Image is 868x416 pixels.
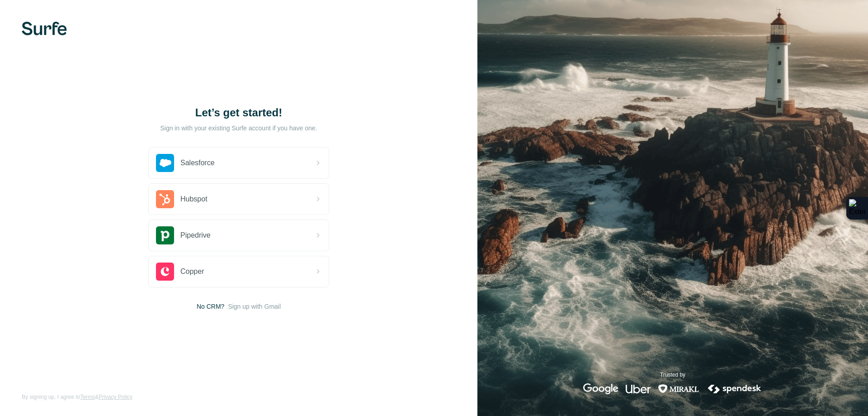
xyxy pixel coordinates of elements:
span: No CRM? [197,302,224,311]
img: pipedrive's logo [156,226,174,244]
a: Terms [80,394,95,400]
img: uber's logo [626,383,651,394]
span: By signing up, I agree to & [22,393,132,401]
img: copper's logo [156,263,174,281]
a: Privacy Policy [99,394,132,400]
img: Extension Icon [849,199,865,217]
button: Sign up with Gmail [228,302,281,311]
img: hubspot's logo [156,190,174,208]
img: google's logo [583,383,618,394]
p: Trusted by [660,371,685,379]
span: Pipedrive [180,230,211,241]
img: spendesk's logo [707,383,763,394]
p: Sign in with your existing Surfe account if you have one. [160,124,317,133]
img: salesforce's logo [156,154,174,172]
span: Hubspot [180,194,208,205]
h1: Let’s get started! [148,105,329,120]
span: Salesforce [180,158,215,168]
img: mirakl's logo [658,383,699,394]
img: Surfe's logo [22,22,67,35]
span: Copper [180,266,204,277]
